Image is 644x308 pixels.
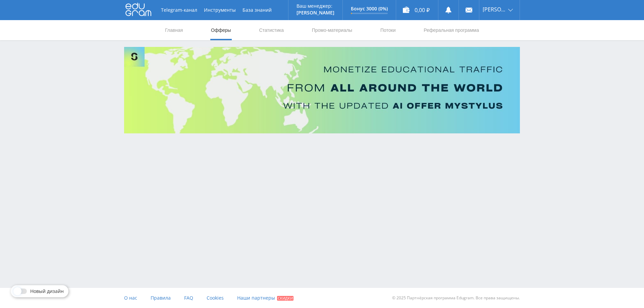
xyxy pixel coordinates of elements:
span: Скидки [277,296,293,301]
a: Потоки [380,20,396,40]
span: Новый дизайн [30,289,64,294]
span: Cookies [207,295,224,301]
a: FAQ [184,288,193,308]
a: Статистика [258,20,284,40]
span: О нас [124,295,137,301]
p: Бонус 3000 (0%) [351,6,388,11]
span: Правила [151,295,171,301]
a: Правила [151,288,171,308]
a: Офферы [210,20,232,40]
span: Наши партнеры [237,295,275,301]
a: Главная [164,20,183,40]
a: Наши партнеры Скидки [237,288,293,308]
div: © 2025 Партнёрская программа Edugram. Все права защищены. [325,288,520,308]
a: О нас [124,288,137,308]
img: Banner [124,47,520,133]
span: [PERSON_NAME] [483,7,506,12]
a: Реферальная программа [423,20,480,40]
a: Cookies [207,288,224,308]
p: Ваш менеджер: [297,3,334,9]
span: FAQ [184,295,193,301]
p: [PERSON_NAME] [297,10,334,15]
a: Промо-материалы [311,20,353,40]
